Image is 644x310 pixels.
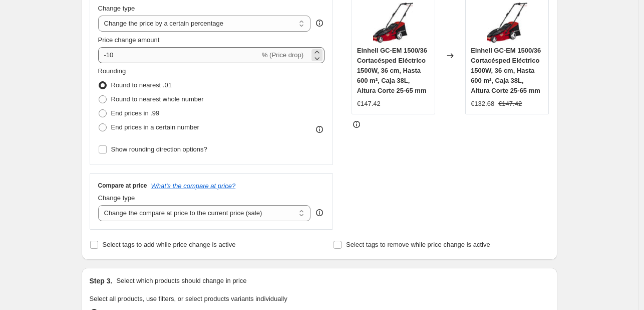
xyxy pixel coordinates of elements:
div: help [314,208,325,218]
div: €132.68 [471,99,494,109]
span: % (Price drop) [262,51,303,59]
span: Einhell GC-EM 1500/36 Cortacésped Eléctrico 1500W, 36 cm, Hasta 600 m², Caja 38L, Altura Corte 25... [471,47,541,94]
p: Select which products should change in price [116,276,246,286]
span: Select all products, use filters, or select products variants individually [90,295,287,302]
span: Einhell GC-EM 1500/36 Cortacésped Eléctrico 1500W, 36 cm, Hasta 600 m², Caja 38L, Altura Corte 25... [357,47,427,94]
span: Show rounding direction options? [111,145,207,153]
span: End prices in a certain number [111,123,199,131]
button: What's the compare at price? [151,182,236,190]
input: -15 [98,47,260,63]
span: Round to nearest .01 [111,81,172,89]
div: help [314,18,325,28]
h3: Compare at price [98,182,147,190]
span: Change type [98,5,135,12]
span: End prices in .99 [111,109,160,117]
h2: Step 3. [90,276,113,286]
span: Round to nearest whole number [111,95,204,103]
img: 61qVVknYGBL._AC_SL1500_80x.jpg [373,3,413,43]
span: Select tags to remove while price change is active [346,241,490,248]
span: Change type [98,194,135,202]
span: Rounding [98,67,126,75]
span: Select tags to add while price change is active [103,241,236,248]
strike: €147.42 [498,99,522,109]
div: €147.42 [357,99,381,109]
span: Price change amount [98,36,160,44]
img: 61qVVknYGBL._AC_SL1500_80x.jpg [487,3,527,43]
